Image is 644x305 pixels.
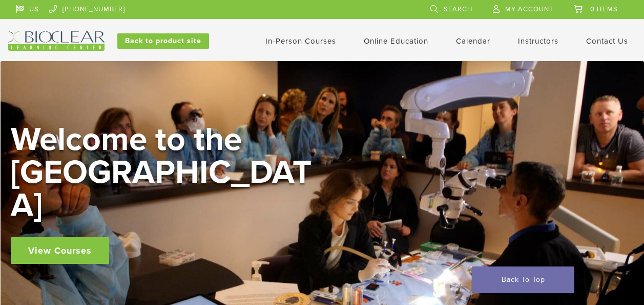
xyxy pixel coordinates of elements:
a: Back To Top [472,266,574,293]
a: Instructors [518,36,558,46]
img: Bioclear [8,31,105,51]
span: My Account [505,5,553,13]
span: Search [444,5,472,13]
a: In-Person Courses [265,36,336,46]
span: 0 items [590,5,618,13]
h2: Welcome to the [GEOGRAPHIC_DATA] [11,123,318,222]
a: Calendar [456,36,490,46]
a: Back to product site [117,33,209,49]
a: Online Education [364,36,428,46]
a: View Courses [11,237,109,264]
a: Contact Us [586,36,628,46]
